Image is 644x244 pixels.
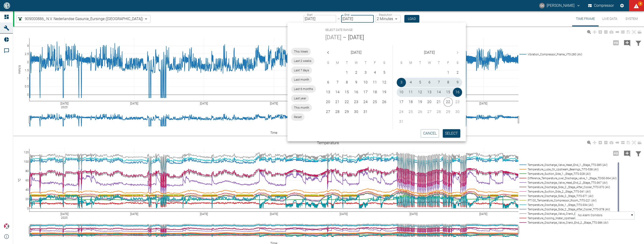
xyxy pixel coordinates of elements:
[539,3,545,8] div: Gd
[370,97,380,107] button: 25
[344,13,349,17] label: End
[397,88,406,97] button: 10
[342,88,351,97] button: 15
[444,58,452,68] span: Friday
[351,49,362,56] span: [DATE]
[380,58,388,68] span: Saturday
[380,78,389,87] button: 12
[291,68,312,73] span: Last 7 days
[397,78,406,87] button: 3
[348,34,364,41] button: [DATE]
[370,68,380,77] button: 4
[453,78,462,87] button: 9
[599,11,621,26] button: Live Data
[333,78,342,87] button: 7
[17,16,143,22] a: 909000886_ N.V. Nederlandse Gasunie_Eursinge ([GEOGRAPHIC_DATA])
[622,147,633,159] button: Add comment
[291,87,316,91] span: Last 6 months
[361,58,370,68] span: Thursday
[351,88,361,97] button: 16
[380,88,389,97] button: 19
[397,97,406,107] button: 17
[453,88,462,97] button: 16
[342,97,351,107] button: 22
[415,97,425,107] button: 19
[633,37,644,49] button: Filter Chart Data
[421,129,439,138] button: cancel
[341,34,348,41] h5: –
[453,58,462,68] span: Saturday
[307,13,313,17] label: Start
[443,97,453,107] button: 22
[371,58,379,68] span: Friday
[343,58,351,68] span: Tuesday
[633,147,644,159] button: Filter Chart Data
[434,78,443,87] button: 7
[4,223,9,229] img: Xplore Logo
[406,58,415,68] span: Monday
[341,15,374,23] input: MM/DD/YYYY
[434,88,443,97] button: 14
[397,58,406,68] span: Sunday
[610,151,622,155] span: High Resolution only available for periods of <3 days
[370,78,380,87] button: 11
[333,97,342,107] button: 21
[578,214,602,217] text: No Alarm Corridors
[291,95,309,102] div: Last year
[404,15,419,23] button: Load
[333,88,342,97] button: 14
[351,107,361,117] button: 30
[361,88,370,97] button: 17
[351,78,361,87] button: 9
[379,13,392,17] label: Resolution
[291,96,309,101] span: Last year
[380,68,389,77] button: 5
[376,15,401,23] div: 2 Minutes
[621,11,642,26] button: System
[622,37,633,49] button: Add comment
[342,68,351,77] button: 1
[610,40,622,45] span: High Resolution only available for periods of <3 days
[361,78,370,87] button: 10
[291,104,312,111] div: This month
[342,107,351,117] button: 29
[333,107,342,117] button: 28
[323,107,333,117] button: 27
[425,97,434,107] button: 20
[351,68,361,77] button: 2
[538,1,581,10] button: g.j.de.vries@gasunie.nl
[342,78,351,87] button: 8
[425,78,434,87] button: 6
[406,97,415,107] button: 18
[572,11,599,26] button: Time Frame
[618,1,626,10] button: Settings
[325,34,341,41] button: [DATE]
[291,59,314,63] span: Last 2 weeks
[352,58,360,68] span: Wednesday
[587,1,615,10] button: Compressor
[324,58,332,68] span: Sunday
[291,77,312,82] span: Last month
[443,88,453,97] button: 15
[425,88,434,97] button: 13
[3,2,11,9] img: logo
[638,1,643,6] span: 4
[434,97,443,107] button: 21
[424,49,435,56] span: [DATE]
[291,105,312,110] span: This month
[453,68,462,77] button: 2
[351,97,361,107] button: 23
[361,97,370,107] button: 24
[416,58,424,68] span: Tuesday
[291,76,312,83] div: Last month
[415,78,425,87] button: 5
[435,58,443,68] span: Thursday
[337,16,340,22] p: –
[304,15,336,23] input: MM/DD/YYYY
[443,129,460,138] button: Select
[415,88,425,97] button: 12
[425,58,434,68] span: Wednesday
[370,88,380,97] button: 18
